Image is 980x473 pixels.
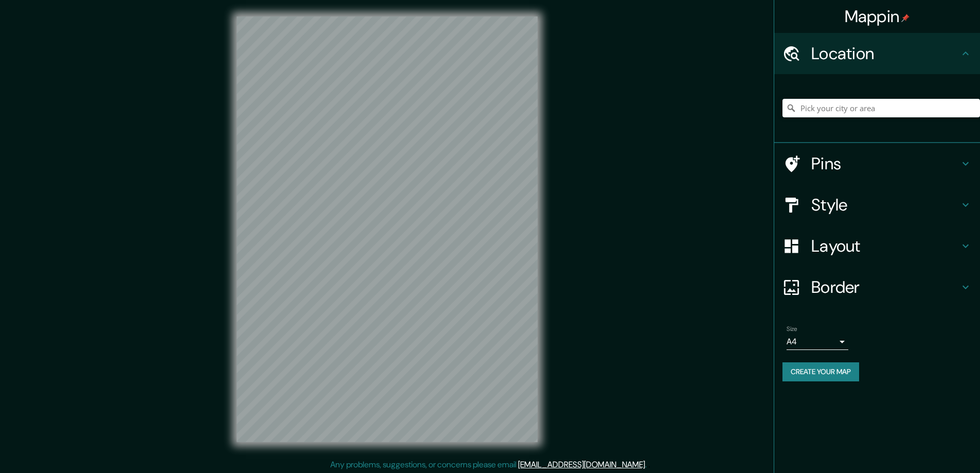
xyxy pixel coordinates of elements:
[782,362,859,381] button: Create your map
[647,459,648,471] div: .
[774,184,980,225] div: Style
[774,225,980,267] div: Layout
[811,195,959,215] h4: Style
[811,277,959,297] h4: Border
[901,14,910,22] img: pin-icon.png
[774,267,980,308] div: Border
[330,459,647,471] p: Any problems, suggestions, or concerns please email .
[845,6,910,27] h4: Mappin
[811,153,959,174] h4: Pins
[648,459,650,471] div: .
[787,325,797,334] label: Size
[811,236,959,256] h4: Layout
[888,433,969,462] iframe: Help widget launcher
[787,334,848,350] div: A4
[811,43,959,64] h4: Location
[774,143,980,184] div: Pins
[518,459,645,470] a: [EMAIL_ADDRESS][DOMAIN_NAME]
[774,33,980,74] div: Location
[237,16,538,442] canvas: Map
[782,99,980,117] input: Pick your city or area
